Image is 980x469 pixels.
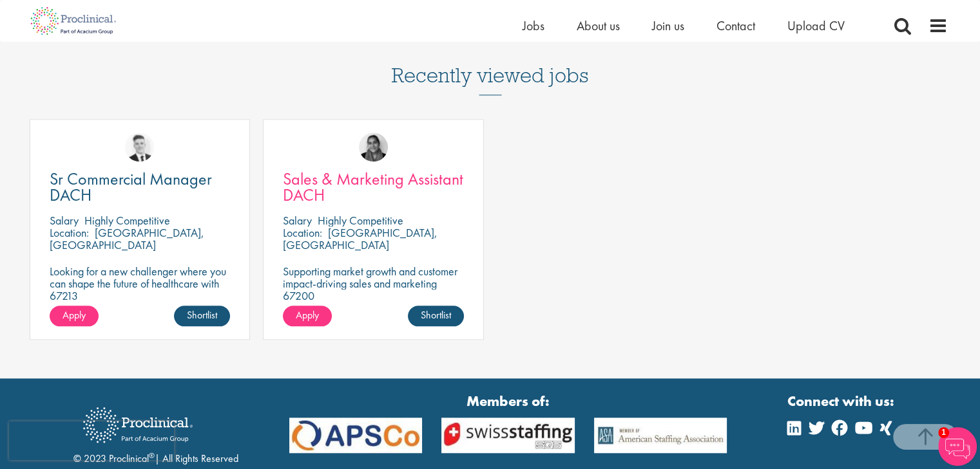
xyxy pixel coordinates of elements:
a: Join us [652,17,684,34]
a: Apply [283,306,332,326]
a: Shortlist [408,306,464,326]
a: Shortlist [174,306,230,326]
p: 67213 [50,290,231,302]
div: © 2023 Proclinical | All Rights Reserved [73,398,238,466]
h3: Recently viewed jobs [392,32,589,95]
span: Location: [283,225,322,240]
img: Nicolas Daniel [125,133,154,161]
span: Sr Commercial Manager DACH [50,168,212,206]
img: Proclinical Recruitment [73,398,202,452]
span: Location: [50,225,89,240]
img: APSCo [584,418,737,453]
iframe: reCAPTCHA [9,421,174,460]
a: Apply [50,306,99,326]
span: 1 [938,427,949,438]
span: Salary [50,213,79,228]
img: Anjali Parbhu [359,133,388,161]
span: Apply [296,308,319,322]
a: About us [577,17,620,34]
p: Highly Competitive [84,213,170,228]
a: Sr Commercial Manager DACH [50,171,231,203]
p: 67200 [283,290,464,302]
span: Apply [62,308,86,322]
sup: ® [149,450,155,461]
p: [GEOGRAPHIC_DATA], [GEOGRAPHIC_DATA] [283,225,437,252]
a: Upload CV [787,17,845,34]
p: Highly Competitive [318,213,403,228]
a: Sales & Marketing Assistant DACH [283,171,464,203]
strong: Connect with us: [787,391,897,411]
span: Sales & Marketing Assistant DACH [283,168,463,206]
img: APSCo [280,418,432,453]
p: Looking for a new challenger where you can shape the future of healthcare with your innovation? [50,265,231,302]
a: Contact [716,17,755,34]
img: APSCo [432,418,584,453]
strong: Members of: [289,391,727,411]
p: [GEOGRAPHIC_DATA], [GEOGRAPHIC_DATA] [50,225,204,252]
img: Chatbot [938,427,977,466]
p: Supporting market growth and customer impact-driving sales and marketing excellence across DACH i... [283,265,464,314]
a: Jobs [523,17,544,34]
span: Salary [283,213,312,228]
